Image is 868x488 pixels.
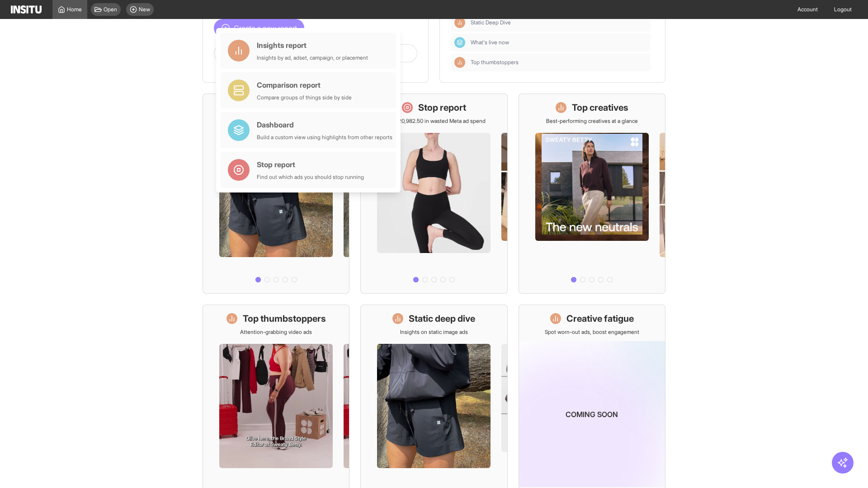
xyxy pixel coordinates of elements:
[104,6,117,13] span: Open
[257,94,352,101] div: Compare groups of things side by side
[257,80,352,90] div: Comparison report
[471,59,519,66] span: Top thumbstoppers
[257,134,392,141] div: Build a custom view using highlights from other reports
[409,312,475,325] h1: Static deep dive
[203,94,349,294] a: What's live nowSee all active ads instantly
[139,6,150,13] span: New
[471,39,647,46] span: What's live now
[240,328,312,336] p: Attention-grabbing video ads
[418,101,466,114] h1: Stop report
[257,119,392,130] div: Dashboard
[257,40,368,51] div: Insights report
[454,17,465,28] div: Insights
[214,19,304,37] button: Create a new report
[471,19,511,26] span: Static Deep Dive
[572,101,628,114] h1: Top creatives
[382,117,486,125] p: Save £20,982.50 in wasted Meta ad spend
[67,6,82,13] span: Home
[360,94,507,294] a: Stop reportSave £20,982.50 in wasted Meta ad spend
[454,37,465,48] div: Dashboard
[471,19,647,26] span: Static Deep Dive
[11,5,42,14] img: Logo
[234,23,297,33] span: Create a new report
[257,174,364,181] div: Find out which ads you should stop running
[257,54,368,61] div: Insights by ad, adset, campaign, or placement
[400,328,468,336] p: Insights on static image ads
[471,39,509,46] span: What's live now
[519,94,665,294] a: Top creativesBest-performing creatives at a glance
[471,59,647,66] span: Top thumbstoppers
[257,159,364,170] div: Stop report
[243,312,326,325] h1: Top thumbstoppers
[546,117,638,125] p: Best-performing creatives at a glance
[454,57,465,68] div: Insights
